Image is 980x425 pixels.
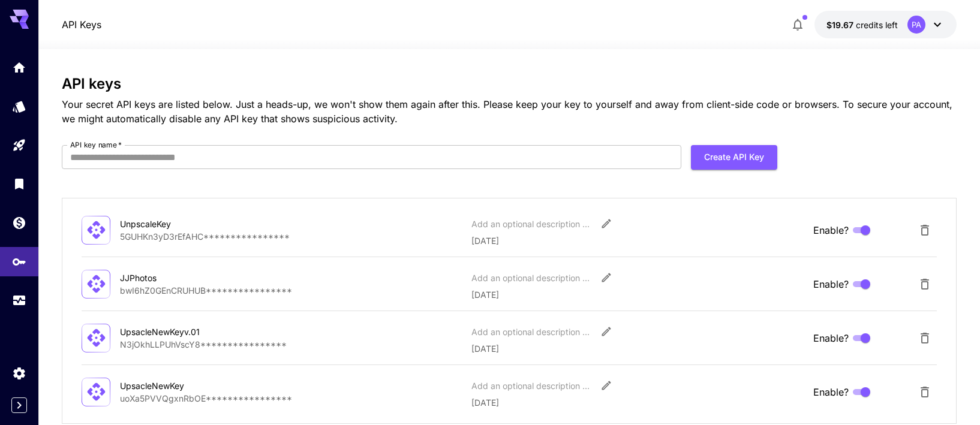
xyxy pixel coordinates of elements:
[826,19,898,31] div: $19.6703
[12,176,26,191] div: Library
[813,277,849,291] span: Enable?
[596,321,617,342] button: Edit
[12,99,26,114] div: Models
[813,385,849,399] span: Enable?
[471,379,591,392] div: Add an optional description or comment
[596,267,617,288] button: Edit
[11,397,27,413] button: Expand sidebar
[70,140,122,150] label: API key name
[907,16,925,34] div: PA
[596,375,617,396] button: Edit
[913,326,937,350] button: Delete API Key
[12,60,26,75] div: Home
[471,325,591,338] div: Add an optional description or comment
[471,218,591,230] div: Add an optional description or comment
[471,272,591,284] div: Add an optional description or comment
[913,218,937,242] button: Delete API Key
[62,76,957,92] h3: API keys
[814,11,957,38] button: $19.6703PA
[12,293,26,308] div: Usage
[120,325,240,338] div: UpsacleNewKeyv.01
[691,145,777,170] button: Create API Key
[12,138,26,153] div: Playground
[913,380,937,404] button: Delete API Key
[471,234,803,247] p: [DATE]
[826,20,856,30] span: $19.67
[12,366,26,381] div: Settings
[856,20,898,30] span: credits left
[12,254,26,269] div: API Keys
[813,223,849,237] span: Enable?
[12,215,26,230] div: Wallet
[596,213,617,234] button: Edit
[120,272,240,284] div: JJPhotos
[120,379,240,392] div: UpsacleNewKey
[62,17,101,32] nav: breadcrumb
[471,342,803,355] p: [DATE]
[471,396,803,409] p: [DATE]
[813,331,849,345] span: Enable?
[120,218,240,230] div: UnpscaleKey
[913,272,937,296] button: Delete API Key
[62,97,957,126] p: Your secret API keys are listed below. Just a heads-up, we won't show them again after this. Plea...
[62,17,101,32] a: API Keys
[471,288,803,301] p: [DATE]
